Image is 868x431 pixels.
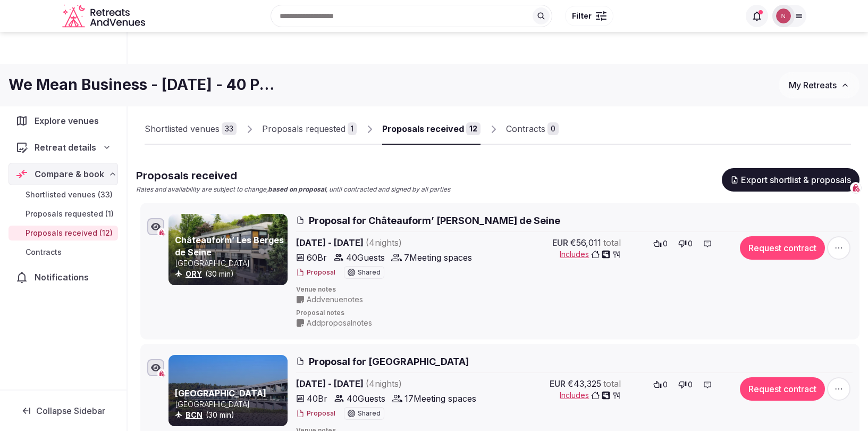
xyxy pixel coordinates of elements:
button: Filter [565,6,613,26]
div: Proposals requested [262,122,345,135]
a: Shortlisted venues (33) [9,187,118,202]
button: 0 [650,236,671,251]
span: My Retreats [789,80,837,90]
a: Contracts [9,245,118,260]
span: 17 Meeting spaces [404,392,476,405]
button: BCN [186,410,203,420]
button: 0 [675,377,696,392]
a: Châteauform’ Les Berges de Seine [175,235,284,257]
div: (30 min) [175,410,285,420]
span: Proposal notes [296,309,853,318]
span: Shortlisted venues (33) [26,189,113,200]
div: 1 [348,122,357,135]
span: total [603,377,621,390]
a: Contracts0 [506,114,559,145]
a: Proposals received (12) [9,226,118,241]
button: ORY [186,269,202,279]
strong: based on proposal [268,185,326,193]
p: [GEOGRAPHIC_DATA] [175,399,285,410]
span: Collapse Sidebar [36,405,105,416]
div: Contracts [506,122,545,135]
span: EUR [552,236,568,249]
span: [DATE] - [DATE] [296,236,483,249]
span: [DATE] - [DATE] [296,377,483,390]
button: Request contract [740,236,825,260]
span: 0 [663,379,668,390]
span: EUR [550,377,566,390]
a: Explore venues [9,110,118,132]
button: My Retreats [779,72,859,98]
div: 0 [547,122,559,135]
span: total [603,236,621,249]
p: Rates and availability are subject to change, , until contracted and signed by all parties [136,185,450,194]
button: Export shortlist & proposals [722,168,859,192]
a: Proposals received12 [382,114,481,145]
span: Compare & book [35,168,104,180]
span: Proposal for Châteauform’ [PERSON_NAME] de Seine [309,214,560,227]
span: Proposals received (12) [26,228,113,238]
a: Visit the homepage [62,4,147,28]
p: [GEOGRAPHIC_DATA] [175,258,285,269]
a: Proposals requested (1) [9,206,118,221]
a: ORY [186,269,202,278]
a: Shortlisted venues33 [145,114,237,145]
a: [GEOGRAPHIC_DATA] [175,388,266,399]
span: ( 4 night s ) [366,378,402,389]
span: 40 Br [307,392,327,405]
button: Collapse Sidebar [9,399,118,422]
span: 60 Br [307,251,327,264]
span: 40 Guests [346,251,385,264]
span: Shared [358,410,381,417]
a: Notifications [9,266,118,288]
span: Contracts [26,247,62,258]
h2: Proposals received [136,168,450,183]
a: BCN [186,410,203,419]
span: Proposal for [GEOGRAPHIC_DATA] [309,355,469,368]
div: Shortlisted venues [145,122,220,135]
span: Retreat details [35,141,96,154]
span: 7 Meeting spaces [404,251,472,264]
span: Add proposal notes [307,318,372,328]
span: 0 [688,379,693,390]
span: Venue notes [296,285,853,294]
h1: We Mean Business - [DATE] - 40 People [9,74,281,95]
span: €56,011 [570,236,601,249]
span: Notifications [35,271,93,284]
div: Proposals received [382,122,464,135]
div: (30 min) [175,269,285,279]
span: €43,325 [568,377,601,390]
span: 0 [663,238,668,249]
span: ( 4 night s ) [366,237,402,248]
span: Proposals requested (1) [26,209,114,219]
span: 0 [688,238,693,249]
div: 33 [222,122,237,135]
button: Proposal [296,268,335,277]
span: Filter [572,11,592,21]
button: 0 [650,377,671,392]
button: Includes [560,249,621,260]
button: Proposal [296,409,335,418]
button: Request contract [740,377,825,401]
button: 0 [675,236,696,251]
div: 12 [466,122,481,135]
span: Add venue notes [307,294,363,305]
span: Shared [358,269,381,276]
span: 40 Guests [347,392,385,405]
span: Explore venues [35,114,103,127]
svg: Retreats and Venues company logo [62,4,147,28]
button: Includes [560,390,621,401]
img: Nathalia Bilotti [776,9,791,23]
a: Proposals requested1 [262,114,357,145]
